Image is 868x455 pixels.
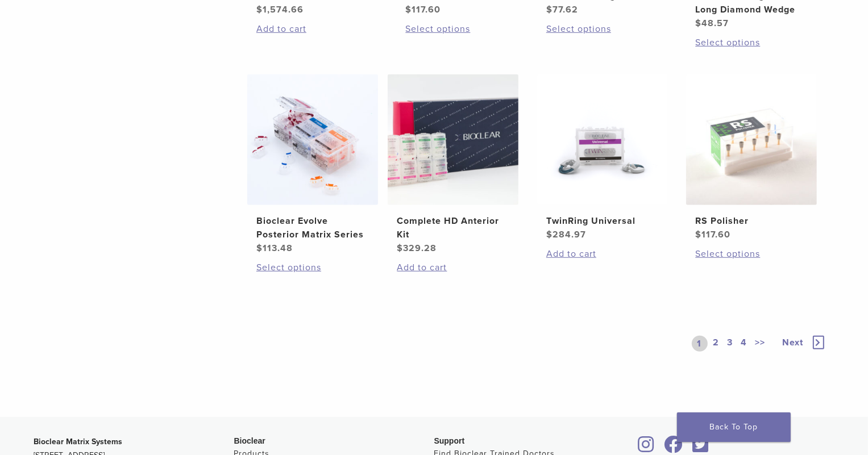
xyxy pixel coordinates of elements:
[405,22,518,36] a: Select options for “BT Matrix Series”
[256,22,369,36] a: Add to cart: “Blaster Kit”
[397,261,509,274] a: Add to cart: “Complete HD Anterior Kit”
[689,443,713,454] a: Bioclear
[256,4,263,15] span: $
[34,437,123,446] strong: Bioclear Matrix Systems
[537,74,669,241] a: TwinRing UniversalTwinRing Universal $284.97
[388,74,518,205] img: Complete HD Anterior Kit
[692,336,708,352] a: 1
[256,214,369,241] h2: Bioclear Evolve Posterior Matrix Series
[546,22,659,36] a: Select options for “Diamond Wedge Kits”
[695,247,808,261] a: Select options for “RS Polisher”
[686,74,817,205] img: RS Polisher
[634,443,658,454] a: Bioclear
[739,336,750,352] a: 4
[695,18,701,29] span: $
[546,214,659,228] h2: TwinRing Universal
[677,412,791,442] a: Back To Top
[546,229,553,240] span: $
[405,4,441,15] bdi: 117.60
[546,4,553,15] span: $
[256,4,304,15] bdi: 1,574.66
[256,261,369,274] a: Select options for “Bioclear Evolve Posterior Matrix Series”
[397,243,437,254] bdi: 329.28
[711,336,722,352] a: 2
[387,74,520,255] a: Complete HD Anterior KitComplete HD Anterior Kit $329.28
[537,74,668,205] img: TwinRing Universal
[256,243,293,254] bdi: 113.48
[234,436,265,445] span: Bioclear
[247,74,378,205] img: Bioclear Evolve Posterior Matrix Series
[546,4,578,15] bdi: 77.62
[725,336,736,352] a: 3
[753,336,768,352] a: >>
[434,436,465,445] span: Support
[397,214,509,241] h2: Complete HD Anterior Kit
[695,36,808,49] a: Select options for “Diamond Wedge and Long Diamond Wedge”
[256,243,263,254] span: $
[397,243,403,254] span: $
[661,443,687,454] a: Bioclear
[546,247,659,261] a: Add to cart: “TwinRing Universal”
[783,337,804,348] span: Next
[695,229,701,240] span: $
[695,214,808,228] h2: RS Polisher
[405,4,412,15] span: $
[695,229,730,240] bdi: 117.60
[686,74,818,241] a: RS PolisherRS Polisher $117.60
[695,18,729,29] bdi: 48.57
[247,74,379,255] a: Bioclear Evolve Posterior Matrix SeriesBioclear Evolve Posterior Matrix Series $113.48
[546,229,586,240] bdi: 284.97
